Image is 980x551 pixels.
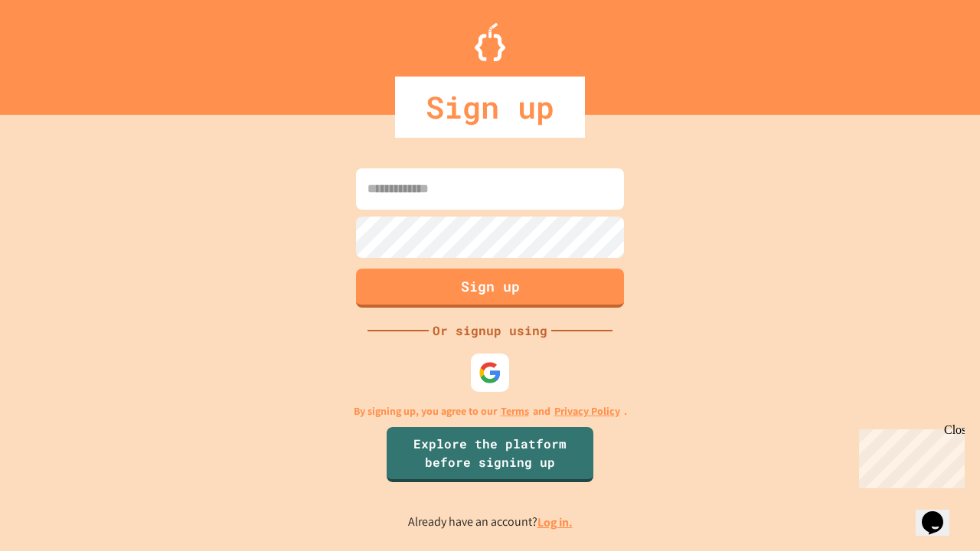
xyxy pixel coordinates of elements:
[916,490,965,536] iframe: chat widget
[537,514,573,530] a: Log in.
[479,361,501,384] img: google-icon.svg
[354,403,627,419] p: By signing up, you agree to our and .
[501,403,529,419] a: Terms
[475,23,505,61] img: Logo.svg
[395,77,585,138] div: Sign up
[356,269,624,308] button: Sign up
[6,6,106,97] div: Chat with us now!Close
[853,423,965,488] iframe: chat widget
[554,403,620,419] a: Privacy Policy
[387,427,593,482] a: Explore the platform before signing up
[429,321,551,340] div: Or signup using
[408,513,573,532] p: Already have an account?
